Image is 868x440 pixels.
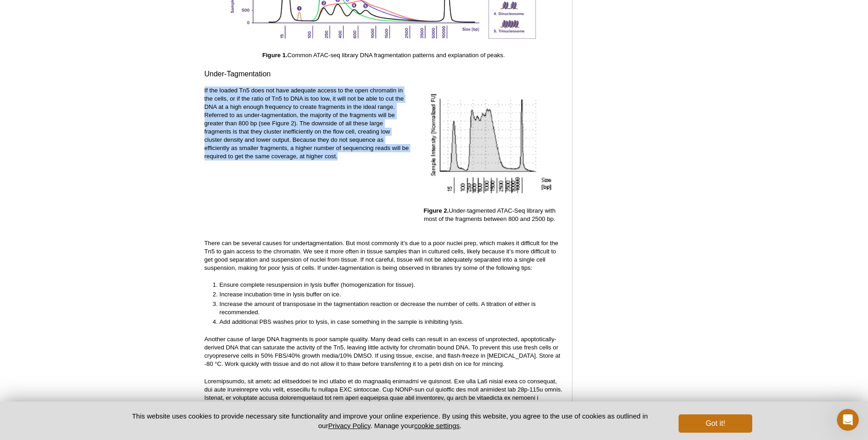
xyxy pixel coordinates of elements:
[205,86,410,161] p: If the loaded Tn5 does not have adequate access to the open chromatin in the cells, or if the rat...
[424,207,449,214] strong: Figure 2.
[116,411,664,430] p: This website uses cookies to provide necessary site functionality and improve your online experie...
[837,409,859,431] iframe: Intercom live chat
[328,422,370,429] a: Privacy Policy
[220,281,554,289] li: Ensure complete resuspension in lysis buffer (homogenization for tissue).
[205,335,563,368] p: Another cause of large DNA fragments is poor sample quality. Many dead cells can result in an exc...
[679,414,752,433] button: Got it!
[220,318,554,326] li: Add additional PBS washes prior to lysis, in case something in the sample is inhibiting lysis.
[205,239,563,272] p: There can be several causes for undertagmentation. But most commonly it’s due to a poor nuclei pr...
[205,69,563,80] h3: Under-Tagmentation
[421,86,558,195] img: Under-tagmented ATAC-Seq library
[220,290,554,299] li: Increase incubation time in lysis buffer on ice.
[220,300,554,317] li: Increase the amount of transposase in the tagmentation reaction or decrease the number of cells. ...
[416,207,563,223] p: Under-tagmented ATAC-Seq library with most of the fragments between 800 and 2500 bp.
[262,52,287,59] strong: Figure 1.
[414,422,459,429] button: cookie settings
[205,51,563,59] p: Common ATAC-seq library DNA fragmentation patterns and explanation of peaks.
